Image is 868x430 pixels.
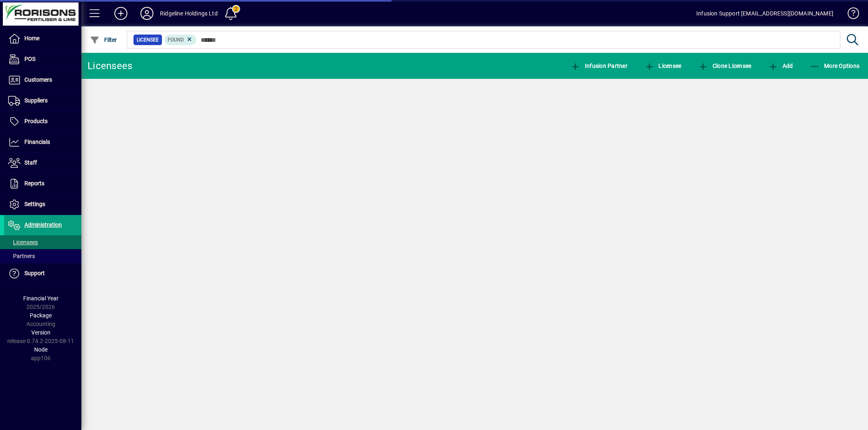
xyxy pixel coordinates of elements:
[4,91,81,111] a: Suppliers
[696,59,753,73] button: Clone Licensee
[645,63,682,69] span: Licensee
[4,111,81,132] a: Products
[164,35,197,45] mat-chip: Found Status: Found
[643,59,684,73] button: Licensee
[31,329,50,336] span: Version
[24,97,48,104] span: Suppliers
[4,70,81,90] a: Customers
[4,132,81,152] a: Financials
[4,174,81,194] a: Reports
[24,201,45,207] span: Settings
[87,59,132,72] div: Licensees
[4,263,81,284] a: Support
[24,56,35,62] span: POS
[4,194,81,215] a: Settings
[137,36,159,44] span: Licensee
[568,59,630,73] button: Infusion Partner
[88,33,119,47] button: Filter
[4,49,81,69] a: POS
[8,239,38,245] span: Licensees
[24,76,52,83] span: Customers
[8,253,35,259] span: Partners
[23,295,59,302] span: Financial Year
[108,6,134,21] button: Add
[768,63,793,69] span: Add
[810,63,860,69] span: More Options
[696,7,833,20] div: Infusion Support [EMAIL_ADDRESS][DOMAIN_NAME]
[24,139,50,145] span: Financials
[842,2,858,28] a: Knowledge Base
[766,59,795,73] button: Add
[4,235,81,249] a: Licensees
[24,118,48,124] span: Products
[24,222,62,228] span: Administration
[698,63,751,69] span: Clone Licensee
[24,180,44,187] span: Reports
[90,37,117,43] span: Filter
[30,312,52,319] span: Package
[808,59,862,73] button: More Options
[571,63,627,69] span: Infusion Partner
[4,153,81,173] a: Staff
[4,249,81,263] a: Partners
[160,7,218,20] div: Ridgeline Holdings Ltd
[24,159,37,166] span: Staff
[34,346,48,353] span: Node
[24,270,45,276] span: Support
[4,28,81,49] a: Home
[24,35,39,41] span: Home
[134,6,160,21] button: Profile
[168,37,184,43] span: Found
